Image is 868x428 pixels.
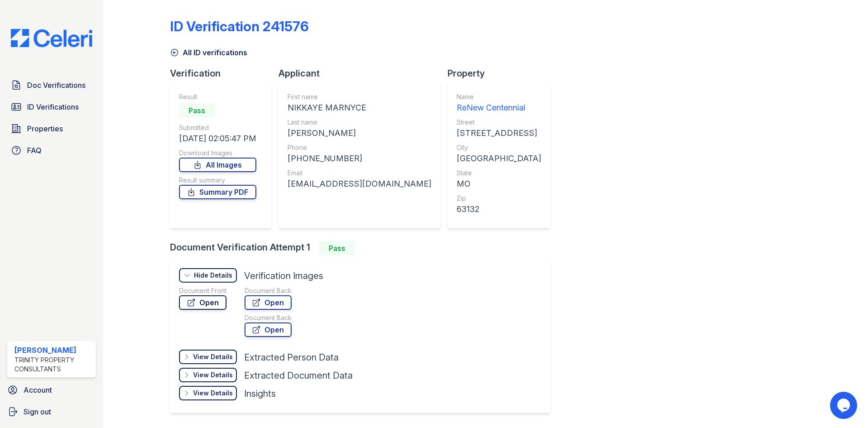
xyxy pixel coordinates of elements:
[288,118,431,127] div: Last name
[193,352,233,361] div: View Details
[179,132,256,145] div: [DATE] 02:05:47 PM
[7,76,96,94] a: Doc Verifications
[179,176,256,185] div: Result summary
[244,351,339,364] div: Extracted Person Data
[245,313,292,322] div: Document Back
[14,356,92,374] div: Trinity Property Consultants
[27,101,79,112] span: ID Verifications
[288,127,431,139] div: [PERSON_NAME]
[457,92,541,114] a: Name ReNew Centennial
[170,67,278,80] div: Verification
[448,67,557,80] div: Property
[4,29,99,47] img: CE_Logo_Blue-a8612792a0a2168367f1c8372b55b34899dd931a85d93a1a3d3e32e68fde9ad4.png
[27,145,42,156] span: FAQ
[288,143,431,152] div: Phone
[245,295,292,310] a: Open
[278,67,448,80] div: Applicant
[194,271,232,280] div: Hide Details
[27,80,85,91] span: Doc Verifications
[288,178,431,190] div: [EMAIL_ADDRESS][DOMAIN_NAME]
[288,101,431,114] div: NIKKAYE MARNYCE
[457,178,541,190] div: MO
[170,47,247,58] a: All ID verifications
[7,141,96,159] a: FAQ
[179,103,215,118] div: Pass
[14,345,92,356] div: [PERSON_NAME]
[170,18,309,34] div: ID Verification 241576
[179,158,256,172] a: All Images
[170,241,557,255] div: Document Verification Attempt 1
[193,389,233,398] div: View Details
[179,123,256,132] div: Submitted
[457,203,541,216] div: 63132
[245,286,292,295] div: Document Back
[193,370,233,380] div: View Details
[244,369,353,382] div: Extracted Document Data
[244,387,276,400] div: Insights
[457,118,541,127] div: Street
[179,295,226,310] a: Open
[179,286,226,295] div: Document Front
[179,185,256,199] a: Summary PDF
[457,92,541,101] div: Name
[288,152,431,165] div: [PHONE_NUMBER]
[7,120,96,138] a: Properties
[27,123,63,134] span: Properties
[319,241,355,255] div: Pass
[179,149,256,158] div: Download Images
[24,385,52,395] span: Account
[457,152,541,165] div: [GEOGRAPHIC_DATA]
[457,194,541,203] div: Zip
[7,98,96,116] a: ID Verifications
[457,143,541,152] div: City
[4,403,99,421] a: Sign out
[457,127,541,139] div: [STREET_ADDRESS]
[179,92,256,101] div: Result
[457,168,541,178] div: State
[830,392,859,419] iframe: chat widget
[288,168,431,178] div: Email
[457,101,541,114] div: ReNew Centennial
[245,322,292,337] a: Open
[244,269,323,282] div: Verification Images
[288,92,431,101] div: First name
[24,406,51,417] span: Sign out
[4,381,99,399] a: Account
